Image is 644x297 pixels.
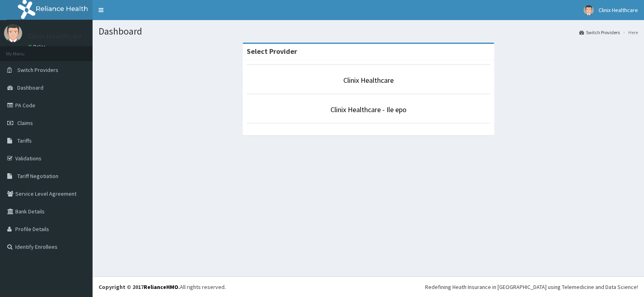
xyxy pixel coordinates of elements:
[93,277,644,297] footer: All rights reserved.
[343,76,394,85] a: Clinix Healthcare
[99,283,180,291] strong: Copyright © 2017 .
[17,119,33,127] span: Claims
[330,105,407,114] a: Clinix Healthcare - Ile epo
[584,5,594,15] img: User Image
[4,24,22,42] img: User Image
[17,66,58,74] span: Switch Providers
[599,6,638,14] span: Clinix Healthcare
[17,172,58,180] span: Tariff Negotiation
[144,283,178,291] a: RelianceHMO
[17,84,43,91] span: Dashboard
[28,33,82,40] p: Clinix Healthcare
[28,44,47,49] a: Online
[247,47,297,56] strong: Select Provider
[99,26,638,37] h1: Dashboard
[621,29,638,36] li: Here
[17,137,32,144] span: Tariffs
[425,283,638,291] div: Redefining Heath Insurance in [GEOGRAPHIC_DATA] using Telemedicine and Data Science!
[579,29,620,36] a: Switch Providers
